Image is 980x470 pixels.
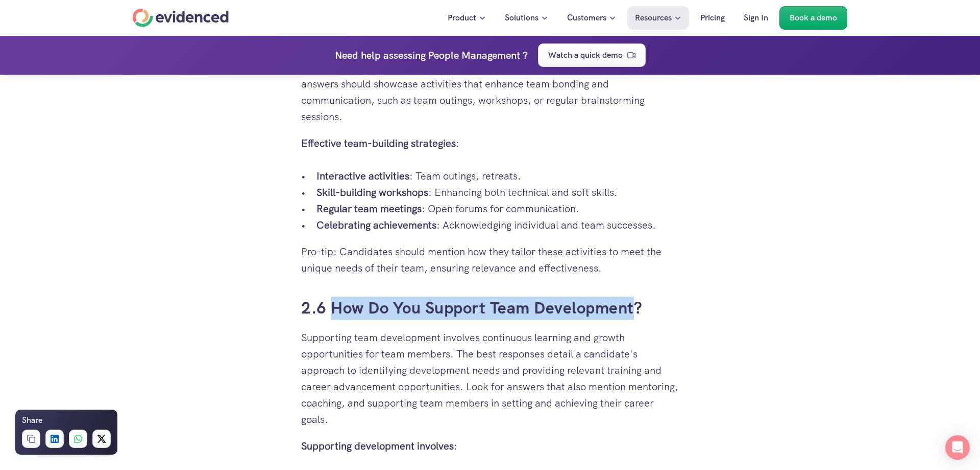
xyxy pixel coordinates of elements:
[316,184,679,200] p: : Enhancing both technical and soft skills.
[316,202,422,215] strong: Regular team meetings
[700,11,725,25] p: Pricing
[301,243,679,276] p: Pro-tip: Candidates should mention how they tailor these activities to meet the unique needs of t...
[744,11,768,25] p: Sign In
[316,218,436,232] strong: Celebrating achievements
[335,47,426,63] p: Need help assessing
[301,438,679,454] p: :
[301,329,679,428] p: Supporting team development involves continuous learning and growth opportunities for team member...
[945,435,970,460] div: Open Intercom Messenger
[301,135,679,151] p: :
[428,47,520,63] h4: People Management
[316,168,679,184] p: : Team outings, retreats.
[523,47,528,63] h4: ?
[538,43,646,67] a: Watch a quick demo
[567,11,606,25] p: Customers
[301,439,454,453] strong: Supporting development involves
[505,11,538,25] p: Solutions
[635,11,672,25] p: Resources
[316,186,428,199] strong: Skill-building workshops
[22,414,42,427] h6: Share
[133,9,229,27] a: Home
[790,11,837,25] p: Book a demo
[448,11,476,25] p: Product
[548,49,623,62] p: Watch a quick demo
[693,6,732,30] a: Pricing
[316,169,409,183] strong: Interactive activities
[301,297,679,320] h3: 2.6 How Do You Support Team Development?
[301,137,456,150] strong: Effective team-building strategies
[316,217,679,233] p: : Acknowledging individual and team successes.
[301,27,679,125] p: Team building is critical for creating a cohesive and collaborative environment. When exploring a...
[316,200,679,217] p: : Open forums for communication.
[736,6,776,30] a: Sign In
[779,6,847,30] a: Book a demo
